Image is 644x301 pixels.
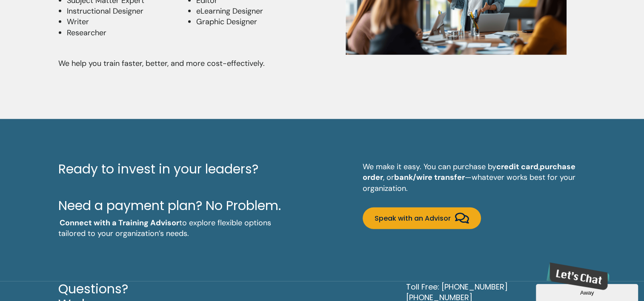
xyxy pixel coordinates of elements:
iframe: chat widget [536,282,640,301]
strong: credit card [496,162,538,172]
strong: purchase order [363,162,575,182]
h2: Need a payment plan? No Problem. [58,198,298,213]
p: We make it easy. You can purchase by , , or —whatever works best for your organization. [363,162,586,194]
p: We help you train faster, better, and more cost-effectively. [58,58,318,69]
span: Speak with an Advisor [375,214,451,222]
li: Writer [67,17,189,27]
li: eLearning Designer [196,6,318,17]
iframe: chat widget [543,259,609,293]
img: Chat attention grabber [3,3,69,31]
p: to explore flexible options tailored to your organization’s needs. [58,218,298,239]
li: Researcher [67,28,189,38]
h2: Ready to invest in your leaders? [58,162,293,177]
li: Graphic Designer [196,17,318,27]
a: Speak with an Advisor [363,207,481,229]
strong: Connect with a Training Advisor [60,218,179,228]
li: Instructional Designer [67,6,189,17]
strong: bank/wire transfer [394,172,465,182]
